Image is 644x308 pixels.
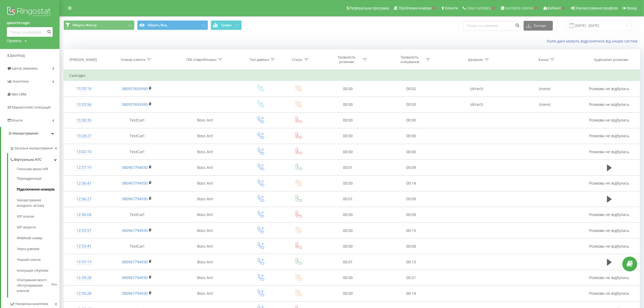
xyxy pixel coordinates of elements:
[12,105,51,109] span: Маркетплейс інтеграцій
[17,184,60,195] a: Підключення номерів
[445,6,458,10] span: Клієнти
[379,128,442,144] td: 00:00
[69,162,99,173] div: 12:57:15
[594,57,628,62] div: Аудіозапис розмови
[12,66,38,70] span: Центр звернень
[104,238,170,254] td: TestCarl
[17,195,60,211] a: Налаштування вихідного зв’язку
[17,268,48,273] span: Інтеграція з Kyivstar
[589,117,629,123] span: Розмова не відбулась
[250,57,269,62] div: Тип дзвінка
[379,286,442,301] td: 00:14
[17,277,50,294] span: Опитування якості обслуговування клієнтів
[316,175,379,191] td: 00:00
[1,127,60,140] a: Налаштування
[589,212,629,217] span: Розмова не відбулась
[122,196,148,201] a: 380967794930
[379,238,442,254] td: 00:00
[69,99,99,110] div: 13:33:56
[7,38,21,44] div: Проекти
[69,225,99,236] div: 12:53:57
[17,244,60,254] a: Черга дзвінків
[511,97,579,112] td: (none)
[170,175,241,191] td: Boss Ant
[137,20,208,30] button: Оберіть Вид
[379,112,442,128] td: 00:00
[72,23,97,27] span: Оберіть Фільтр
[17,225,36,230] span: SIP акаунти
[316,207,379,222] td: 00:00
[69,288,99,299] div: 12:35:28
[379,270,442,286] td: 00:21
[316,112,379,128] td: 00:00
[69,83,99,94] div: 13:35:16
[17,211,60,222] a: SIP шлюзи
[316,254,379,270] td: 00:01
[316,144,379,160] td: 00:00
[467,6,491,10] span: Clear numbers
[332,55,361,64] div: Тривалість розмови
[589,149,629,154] span: Розмова не відбулась
[379,223,442,238] td: 00:15
[589,181,629,186] span: Розмова не відбулась
[170,191,241,207] td: Boss Ant
[316,238,379,254] td: 00:00
[170,160,241,175] td: Boss Ant
[379,144,442,160] td: 00:00
[17,166,48,172] span: Голосове меню IVR
[14,146,53,151] span: Загальні налаштування
[17,257,41,263] span: Чорний список
[442,81,511,97] td: (direct)
[17,233,60,244] a: Webhook номер
[12,131,38,135] span: Налаштування
[12,118,22,122] span: Кошти
[104,128,170,144] td: TestCarl
[64,20,134,30] button: Оберіть Фільтр
[464,21,521,31] input: Пошук за номером
[589,244,629,249] span: Розмова не відбулась
[589,275,629,280] span: Розмова не відбулась
[170,286,241,301] td: Boss Ant
[10,153,60,165] a: Віртуальна АТС
[121,57,145,62] div: Номер клієнта
[17,198,57,208] span: Налаштування вихідного зв’язку
[17,214,34,219] span: SIP шлюзи
[170,112,241,128] td: Boss Ant
[69,241,99,251] div: 12:53:41
[316,191,379,207] td: 00:01
[10,142,60,153] a: Загальні налаштування
[104,207,170,222] td: TestCarl
[69,146,99,157] div: 13:02:10
[69,273,99,283] div: 12:39:28
[589,228,629,233] span: Розмова не відбулась
[69,115,99,126] div: 13:30:35
[589,133,629,138] span: Розмова не відбулась
[69,131,99,141] div: 13:20:27
[170,144,241,160] td: Boss Ant
[511,81,579,97] td: (none)
[7,20,53,26] a: qatest16.rngst
[69,194,99,204] div: 12:56:27
[17,265,60,276] a: Інтеграція з Kyivstar
[379,207,442,222] td: 00:00
[170,254,241,270] td: Boss Ant
[589,86,629,91] span: Розмова не відбулась
[379,254,442,270] td: 00:13
[316,286,379,301] td: 00:00
[122,228,148,233] a: 380967794930
[69,257,99,267] div: 12:53:13
[186,57,216,62] div: ПІБ співробітника
[349,6,389,10] span: Реферальна програма
[12,92,26,96] span: Mini CRM
[170,207,241,222] td: Boss Ant
[399,6,431,10] span: Проблемні номери
[122,165,148,170] a: 380967794930
[316,97,379,112] td: 00:00
[576,6,618,10] span: Налаштування профілю
[104,112,170,128] td: TestCarl
[589,291,629,296] span: Розмова не відбулась
[64,70,640,81] td: Сьогодні
[316,81,379,97] td: 00:00
[468,57,483,62] div: Джерело
[17,222,60,233] a: SIP акаунти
